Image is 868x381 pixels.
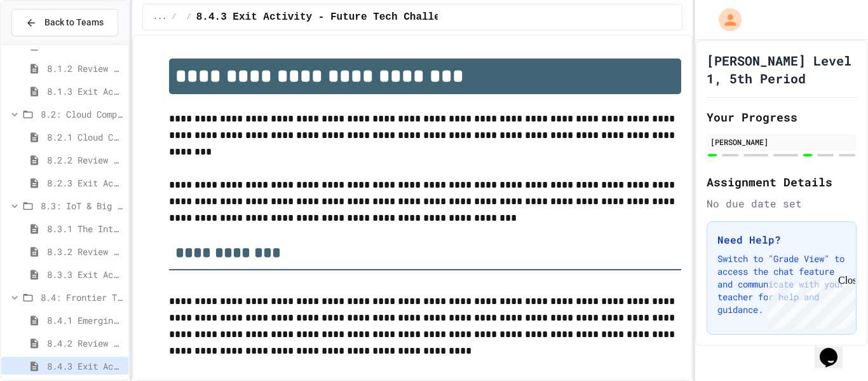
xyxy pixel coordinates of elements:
span: 8.1.3 Exit Activity - AI Detective [47,85,123,98]
span: 8.4.3 Exit Activity - Future Tech Challenge [196,10,459,25]
span: ... [153,12,167,22]
h1: [PERSON_NAME] Level 1, 5th Period [707,52,857,87]
div: No due date set [707,196,857,211]
span: 8.3.2 Review - The Internet of Things and Big Data [47,245,123,258]
span: 8.1.2 Review - Introduction to Artificial Intelligence [47,62,123,75]
div: My Account [705,5,745,34]
span: / [172,12,176,22]
p: Switch to "Grade View" to access the chat feature and communicate with your teacher for help and ... [717,253,846,316]
span: / [187,12,191,22]
h3: Need Help? [717,232,846,247]
iframe: chat widget [763,275,855,329]
h2: Assignment Details [707,173,857,191]
div: [PERSON_NAME] [710,136,853,148]
span: 8.4.3 Exit Activity - Future Tech Challenge [47,359,123,373]
span: 8.3.1 The Internet of Things and Big Data: Our Connected Digital World [47,222,123,235]
div: Chat with us now!Close [5,5,88,81]
h2: Your Progress [707,108,857,126]
span: 8.4.1 Emerging Technologies: Shaping Our Digital Future [47,314,123,327]
span: 8.3: IoT & Big Data [41,199,123,212]
button: Back to Teams [11,9,118,36]
span: 8.2.1 Cloud Computing: Transforming the Digital World [47,130,123,144]
span: Back to Teams [44,16,104,29]
span: 8.2.3 Exit Activity - Cloud Service Detective [47,176,123,190]
span: 8.4.2 Review - Emerging Technologies: Shaping Our Digital Future [47,336,123,350]
span: 8.4: Frontier Tech Spotlight [41,291,123,304]
iframe: chat widget [815,330,855,368]
span: 8.2: Cloud Computing [41,107,123,121]
span: 8.2.2 Review - Cloud Computing [47,153,123,167]
span: 8.3.3 Exit Activity - IoT Data Detective Challenge [47,268,123,281]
